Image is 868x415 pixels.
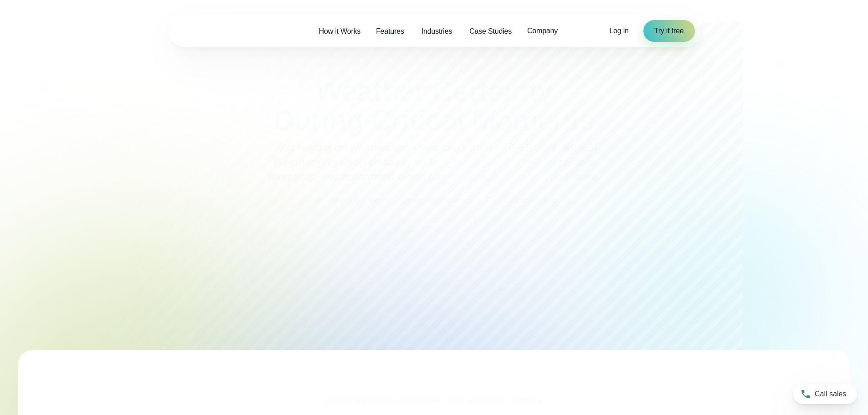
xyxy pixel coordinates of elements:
[376,26,404,37] span: Features
[421,26,452,37] span: Industries
[311,22,369,41] a: How it Works
[319,26,361,37] span: How it Works
[609,26,628,36] a: Log in
[527,26,558,36] span: Company
[462,22,519,41] a: Case Studies
[793,384,857,404] a: Call sales
[654,26,684,36] span: Try it free
[643,20,695,42] a: Try it free
[609,27,628,35] span: Log in
[469,26,512,37] span: Case Studies
[815,389,846,400] span: Call sales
